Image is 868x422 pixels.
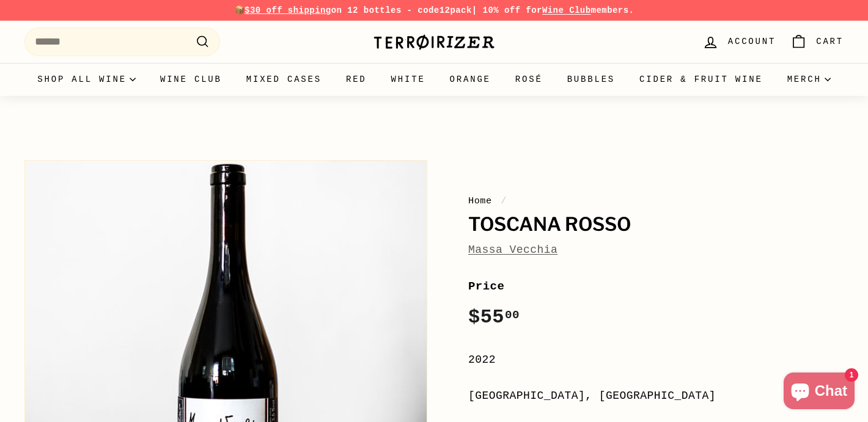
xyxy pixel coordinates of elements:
[816,35,844,48] span: Cart
[783,24,851,60] a: Cart
[468,387,844,405] div: [GEOGRAPHIC_DATA], [GEOGRAPHIC_DATA]
[627,63,775,96] a: Cider & Fruit Wine
[695,24,783,60] a: Account
[334,63,379,96] a: Red
[468,277,844,296] label: Price
[468,195,492,206] a: Home
[505,308,520,322] sup: 00
[245,5,331,15] span: $30 off shipping
[234,63,334,96] a: Mixed Cases
[25,63,148,96] summary: Shop all wine
[555,63,627,96] a: Bubbles
[775,63,843,96] summary: Merch
[468,214,844,235] h1: Toscana Rosso
[780,373,858,412] inbox-online-store-chat: Shopify online store chat
[468,306,520,329] span: $55
[542,5,591,15] a: Wine Club
[503,63,555,96] a: Rosé
[440,5,472,15] strong: 12pack
[468,194,844,208] nav: breadcrumbs
[24,4,844,17] p: 📦 on 12 bottles - code | 10% off for members.
[498,195,510,206] span: /
[148,63,234,96] a: Wine Club
[468,351,844,369] div: 2022
[379,63,438,96] a: White
[728,35,776,48] span: Account
[438,63,503,96] a: Orange
[468,244,557,256] a: Massa Vecchia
